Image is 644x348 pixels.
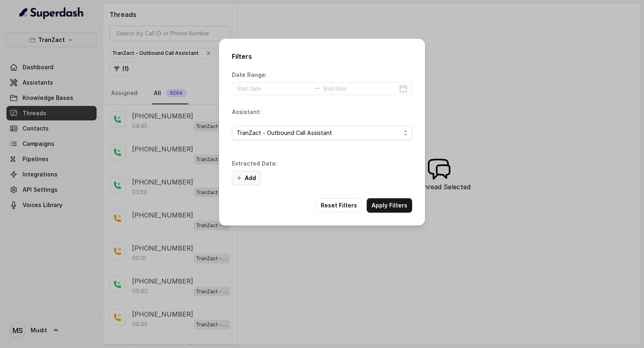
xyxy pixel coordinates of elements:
button: Apply Filters [367,198,412,213]
button: TranZact - Outbound Call Assistant [232,126,412,140]
input: End date [324,84,398,93]
span: to [314,85,320,91]
p: Assistant: [232,108,261,116]
p: Date Range: [232,71,267,79]
button: Reset Filters [316,198,362,213]
h2: Filters [232,52,412,61]
span: TranZact - Outbound Call Assistant [237,128,401,138]
button: Add [232,171,261,185]
p: Extracted Data: [232,159,277,168]
span: swap-right [314,85,320,91]
input: Start date [237,84,311,93]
